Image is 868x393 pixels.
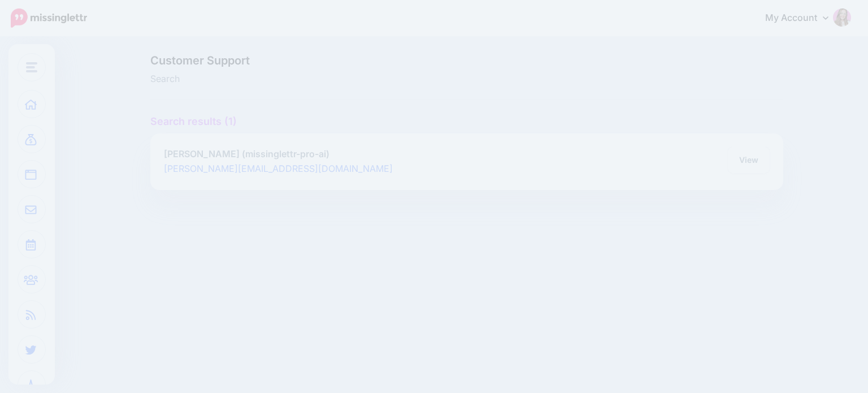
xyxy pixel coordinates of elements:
a: My Account [754,5,851,32]
span: Customer Support [150,55,567,66]
h4: Search results (1) [150,115,783,128]
a: [PERSON_NAME][EMAIL_ADDRESS][DOMAIN_NAME] [164,163,393,174]
img: Missinglettr [11,8,87,28]
img: menu.png [26,62,37,72]
span: Search [150,72,567,87]
b: [PERSON_NAME] (missinglettr-pro-ai) [164,148,329,159]
a: View [728,147,770,173]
